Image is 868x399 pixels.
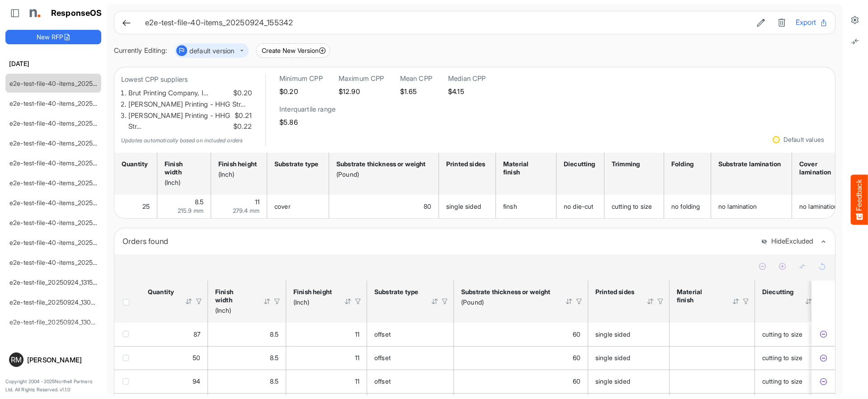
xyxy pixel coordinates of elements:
li: [PERSON_NAME] Printing - HHG Str… [128,99,252,110]
div: Trimming [612,160,654,168]
button: Exclude [819,353,828,362]
a: e2e-test-file-40-items_20250924_155342 [9,80,132,87]
td: single sided is template cell Column Header httpsnorthellcomontologiesmapping-rulesmanufacturingh... [588,370,670,393]
h5: $12.90 [339,88,384,95]
td: 8.5 is template cell Column Header httpsnorthellcomontologiesmapping-rulesmeasurementhasfinishsiz... [208,323,286,346]
span: 11 [355,377,359,385]
span: cover [274,202,291,210]
a: e2e-test-file-40-items_20250924_132033 [9,239,132,246]
td: is template cell Column Header httpsnorthellcomontologiesmapping-rulesmanufacturinghassubstratefi... [670,323,755,346]
span: 11 [355,354,359,361]
div: Finish height [293,288,332,296]
td: checkbox [114,323,141,346]
a: e2e-test-file-40-items_20250924_133443 [9,179,132,187]
button: Create New Version [256,43,330,58]
span: 11 [255,198,259,206]
td: 11 is template cell Column Header httpsnorthellcomontologiesmapping-rulesmeasurementhasfinishsize... [286,346,367,370]
div: (Pound) [461,298,553,306]
h5: $5.86 [279,118,335,126]
span: single sided [446,202,481,210]
button: New RFP [5,30,101,44]
h6: [DATE] [5,59,101,69]
span: no lamination [799,202,838,210]
td: checkbox [114,346,141,370]
td: cover is template cell Column Header httpsnorthellcomontologiesmapping-rulesmaterialhassubstratem... [267,195,329,218]
td: 25 is template cell Column Header httpsnorthellcomontologiesmapping-rulesorderhasquantity [114,195,157,218]
td: no lamination is template cell Column Header httpsnorthellcomontologiesmapping-rulesmanufacturing... [792,195,861,218]
div: (Inch) [165,178,201,187]
button: Exclude [819,377,828,386]
div: Substrate thickness or weight [336,160,429,168]
h6: Median CPP [448,74,486,83]
td: no folding is template cell Column Header httpsnorthellcomontologiesmapping-rulesmanufacturinghas... [664,195,711,218]
h6: e2e-test-file-40-items_20250924_155342 [145,19,747,27]
img: Northell [25,4,43,22]
a: e2e-test-file-40-items_20250924_152927 [9,139,131,147]
span: cutting to size [762,377,802,385]
td: 94 is template cell Column Header httpsnorthellcomontologiesmapping-rulesorderhasquantity [141,370,208,393]
h5: $4.15 [448,88,486,95]
td: offset is template cell Column Header httpsnorthellcomontologiesmapping-rulesmaterialhassubstrate... [367,323,454,346]
li: Brut Printing Company, I… [128,88,252,99]
td: offset is template cell Column Header httpsnorthellcomontologiesmapping-rulesmaterialhassubstrate... [367,370,454,393]
td: 8.5 is template cell Column Header httpsnorthellcomontologiesmapping-rulesmeasurementhasfinishsiz... [208,370,286,393]
td: is template cell Column Header httpsnorthellcomontologiesmapping-rulesmanufacturinghassubstratefi... [670,370,755,393]
div: Default values [783,136,824,143]
a: e2e-test-file-40-items_20250924_154112 [9,119,129,127]
span: cutting to size [762,330,802,338]
div: Filter Icon [354,297,362,305]
div: Filter Icon [441,297,449,305]
a: e2e-test-file-40-items_20250924_134702 [9,159,132,167]
span: single sided [595,377,630,385]
button: Delete [775,17,788,28]
h6: Interquartile range [279,105,335,114]
span: 80 [424,202,431,210]
div: Finish height [218,160,257,168]
div: Cover lamination [799,160,850,176]
div: (Inch) [218,170,257,178]
button: Edit [754,17,768,28]
div: Orders found [123,235,754,248]
a: e2e-test-file-40-items_20250924_131750 [9,258,130,266]
h6: Mean CPP [400,74,432,83]
td: is template cell Column Header httpsnorthellcomontologiesmapping-rulesmanufacturinghassubstratefi... [670,346,755,370]
td: cutting to size is template cell Column Header httpsnorthellcomontologiesmapping-rulesmanufacturi... [604,195,664,218]
div: Printed sides [595,288,635,296]
td: finsh is template cell Column Header httpsnorthellcomontologiesmapping-rulesmanufacturinghassubst... [496,195,557,218]
td: cutting to size is template cell Column Header httpsnorthellcomontologiesmapping-rulesmanufacturi... [755,346,828,370]
td: 8.5 is template cell Column Header httpsnorthellcomontologiesmapping-rulesmeasurementhasfinishsiz... [157,195,211,218]
td: 60 is template cell Column Header httpsnorthellcomontologiesmapping-rulesmaterialhasmaterialthick... [454,346,588,370]
td: cutting to size is template cell Column Header httpsnorthellcomontologiesmapping-rulesmanufacturi... [755,370,828,393]
span: RM [11,356,22,363]
td: single sided is template cell Column Header httpsnorthellcomontologiesmapping-rulesmanufacturingh... [439,195,496,218]
div: Filter Icon [742,297,750,305]
button: Export [796,17,828,28]
span: $0.21 [233,110,252,122]
span: 60 [573,330,580,338]
td: single sided is template cell Column Header httpsnorthellcomontologiesmapping-rulesmanufacturingh... [588,323,670,346]
span: offset [374,354,391,361]
span: 87 [193,330,200,338]
em: Updates automatically based on included orders [121,137,243,144]
button: Exclude [819,330,828,339]
div: Quantity [122,160,147,168]
span: offset [374,330,391,338]
span: single sided [595,330,630,338]
div: Diecutting [762,288,793,296]
h5: $0.20 [279,88,323,95]
a: e2e-test-file_20250924_131520 [9,278,101,286]
h5: $1.65 [400,88,432,95]
td: 8.5 is template cell Column Header httpsnorthellcomontologiesmapping-rulesmeasurementhasfinishsiz... [208,346,286,370]
span: cutting to size [612,202,652,210]
div: Substrate thickness or weight [461,288,553,296]
div: Substrate type [274,160,319,168]
a: e2e-test-file-40-items_20250924_154244 [9,99,132,107]
div: (Inch) [215,306,251,315]
td: a587ac45-f218-479f-a896-a497b85bcf39 is template cell Column Header [811,370,837,393]
p: Copyright 2004 - 2025 Northell Partners Ltd. All Rights Reserved. v 1.1.0 [5,378,101,394]
td: 7699374f-202b-4e35-9c51-2f977dfa884b is template cell Column Header [811,323,837,346]
td: no lamination is template cell Column Header httpsnorthellcomontologiesmapping-rulesmanufacturing... [711,195,792,218]
td: 80 is template cell Column Header httpsnorthellcomontologiesmapping-rulesmaterialhasmaterialthick... [329,195,439,218]
div: Diecutting [564,160,594,168]
span: 279.4 mm [233,207,259,214]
